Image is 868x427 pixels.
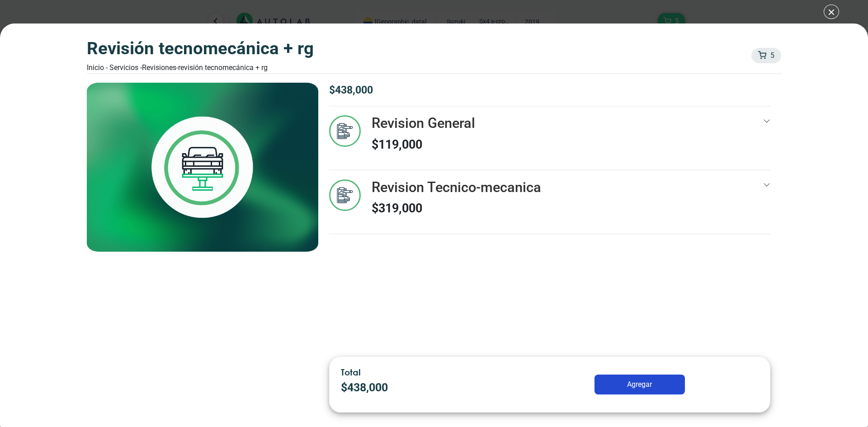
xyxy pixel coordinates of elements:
[341,367,361,377] span: Total
[329,83,770,99] p: $ 438,000
[372,115,475,132] h3: Revision General
[329,179,361,211] img: default_service_icon.svg
[372,199,541,217] p: $ 319,000
[87,38,314,59] h3: Revisión Tecnomecánica + rg
[372,136,475,154] p: $ 119,000
[329,115,361,147] img: revision_general-v3.svg
[594,375,685,394] button: Agregar
[341,379,507,396] p: $ 438,000
[87,62,314,73] div: Inicio - Servicios - Revisiones -
[372,179,541,196] h3: Revision Tecnico-mecanica
[178,63,268,72] font: Revisión Tecnomecánica + rg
